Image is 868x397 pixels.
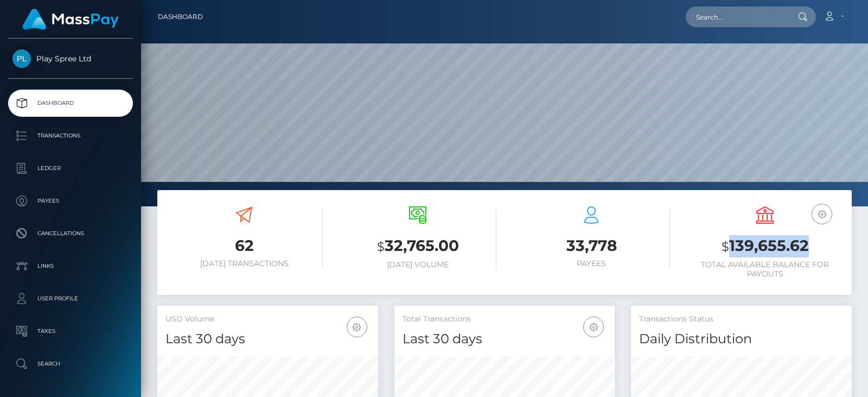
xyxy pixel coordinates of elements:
[513,235,670,256] h3: 33,778
[8,155,133,182] a: Ledger
[686,235,844,257] h3: 139,655.62
[165,330,370,349] h4: Last 30 days
[686,260,844,279] h6: Total Available Balance for Payouts
[165,235,323,256] h3: 62
[639,330,844,349] h4: Daily Distribution
[8,122,133,149] a: Transactions
[722,239,729,254] small: $
[12,160,129,177] p: Ledger
[12,258,129,274] p: Links
[339,235,496,257] h3: 32,765.00
[8,318,133,345] a: Taxes
[12,193,129,209] p: Payees
[8,253,133,280] a: Links
[12,225,129,242] p: Cancellations
[513,259,670,268] h6: Payees
[12,323,129,339] p: Taxes
[339,260,496,269] h6: [DATE] Volume
[8,350,133,377] a: Search
[12,95,129,111] p: Dashboard
[639,314,844,325] h5: Transactions Status
[8,90,133,117] a: Dashboard
[12,356,129,372] p: Search
[165,259,323,268] h6: [DATE] Transactions
[8,220,133,247] a: Cancellations
[403,330,607,349] h4: Last 30 days
[12,128,129,144] p: Transactions
[158,5,203,28] a: Dashboard
[165,314,370,325] h5: USD Volume
[22,9,119,30] img: MassPay Logo
[686,7,788,27] input: Search...
[12,49,31,68] img: Play Spree Ltd
[377,239,385,254] small: $
[403,314,607,325] h5: Total Transactions
[8,187,133,215] a: Payees
[8,54,133,64] span: Play Spree Ltd
[8,285,133,312] a: User Profile
[12,291,129,307] p: User Profile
